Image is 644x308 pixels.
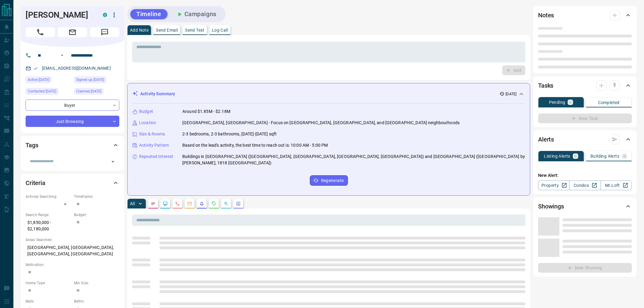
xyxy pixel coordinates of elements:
svg: Lead Browsing Activity [163,201,168,206]
p: Based on the lead's activity, the best time to reach out is: 10:00 AM - 5:00 PM [182,142,328,149]
button: Open [58,52,66,59]
span: Claimed [DATE] [76,88,101,94]
div: Alerts [538,132,632,147]
span: Email [58,27,87,37]
svg: Notes [151,201,156,206]
p: Activity Pattern [139,142,169,149]
p: Buildings in [GEOGRAPHIC_DATA] ([GEOGRAPHIC_DATA], [GEOGRAPHIC_DATA], [GEOGRAPHIC_DATA], [GEOGRAP... [182,153,525,166]
h2: Tasks [538,81,553,90]
h2: Showings [538,201,564,211]
button: Open [109,157,117,166]
p: Budget [139,108,153,115]
p: Home Type: [26,280,71,286]
a: Condos [569,180,600,190]
p: Areas Searched: [26,237,119,243]
p: 2-3 bedrooms, 2-3 bathrooms, [DATE]-[DATE] sqft [182,131,277,137]
p: Listing Alerts [544,154,570,158]
p: Building Alerts [590,154,619,158]
svg: Emails [187,201,192,206]
svg: Email Verified [33,66,38,71]
p: [GEOGRAPHIC_DATA], [GEOGRAPHIC_DATA], [GEOGRAPHIC_DATA], [GEOGRAPHIC_DATA] [26,243,119,259]
button: Timeline [130,9,167,19]
div: Showings [538,199,632,214]
p: $1,850,000 - $2,180,000 [26,218,71,234]
p: Budget: [74,212,119,218]
div: Criteria [26,176,119,190]
p: [GEOGRAPHIC_DATA], [GEOGRAPHIC_DATA] - Focus on [GEOGRAPHIC_DATA], [GEOGRAPHIC_DATA], and [GEOGRA... [182,120,460,126]
p: New Alert: [538,172,632,179]
p: Completed [598,100,620,105]
button: Regenerate [310,175,348,186]
svg: Opportunities [224,201,229,206]
div: Mon Oct 13 2025 [26,76,71,85]
div: Sun Oct 12 2025 [74,88,119,96]
p: Around $1.85M - $2.18M [182,108,230,115]
div: Tasks [538,78,632,93]
span: Call [26,27,55,37]
p: Activity Summary [140,91,175,97]
p: Motivation: [26,262,119,268]
p: Send Text [185,28,205,32]
a: Property [538,180,569,190]
p: Baths: [74,299,119,304]
span: Active [DATE] [28,77,49,83]
p: Actively Searching: [26,194,71,199]
svg: Requests [212,201,216,206]
p: Log Call [212,28,228,32]
div: Notes [538,8,632,23]
p: Repeated Interest [139,153,173,160]
p: Send Email [156,28,178,32]
h2: Notes [538,10,554,20]
div: condos.ca [103,13,107,17]
div: Sun Oct 12 2025 [26,88,71,96]
p: All [130,201,135,206]
svg: Agent Actions [236,201,241,206]
h2: Tags [26,140,38,150]
p: Search Range: [26,212,71,218]
a: [EMAIL_ADDRESS][DOMAIN_NAME] [42,66,111,71]
span: Signed up [DATE] [76,77,104,83]
p: Pending [549,100,565,104]
span: Message [90,27,119,37]
div: Tags [26,138,119,152]
p: Add Note [130,28,149,32]
p: Timeframe: [74,194,119,199]
div: Sun Oct 12 2025 [74,76,119,85]
p: Min Size: [74,280,119,286]
h2: Criteria [26,178,45,188]
div: Just Browsing [26,116,119,127]
p: Beds: [26,299,71,304]
p: Location [139,120,156,126]
p: [DATE] [506,91,516,97]
p: Size & Rooms [139,131,165,137]
div: Activity Summary[DATE] [132,88,525,100]
h2: Alerts [538,135,554,144]
svg: Listing Alerts [199,201,204,206]
div: Buyer [26,100,119,111]
a: Mr.Loft [600,180,632,190]
svg: Calls [175,201,180,206]
span: Contacted [DATE] [28,88,56,94]
button: Campaigns [170,9,222,19]
h1: [PERSON_NAME] [26,10,94,20]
